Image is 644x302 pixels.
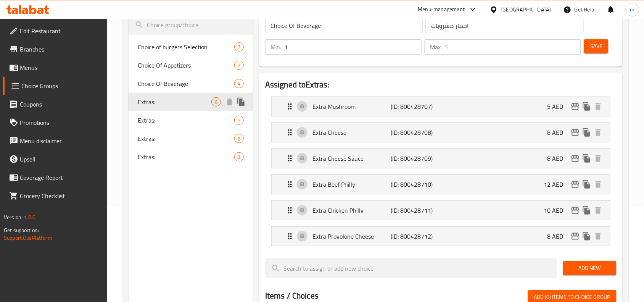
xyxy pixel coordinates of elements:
button: edit [570,231,581,242]
div: Expand [272,123,610,142]
p: Extra Provolone Cheese [312,232,391,241]
button: duplicate [581,127,592,138]
input: search [265,258,557,278]
span: Extras: [138,134,234,143]
p: Extra Cheese Sauce [312,154,391,163]
p: 8 AED [547,128,570,137]
p: Max: [430,42,442,52]
span: Grocery Checklist [20,191,101,200]
li: Expand [265,197,617,223]
div: Menu-management [418,5,465,14]
a: Coupons [3,95,108,113]
span: 3 [235,153,243,161]
button: edit [570,127,581,138]
p: Min: [270,42,281,52]
div: Choices [234,42,244,52]
button: duplicate [235,96,247,108]
button: duplicate [581,101,592,112]
span: Get support on: [4,225,39,235]
button: delete [224,96,235,108]
button: edit [570,179,581,190]
div: Extras:5 [129,111,253,129]
span: Choice Of Beverage [138,79,234,88]
span: Extras: [138,97,211,107]
a: Grocery Checklist [3,187,108,205]
p: Extra Beef Philly [312,180,391,189]
div: Choices [234,61,244,70]
a: Branches [3,40,108,58]
button: duplicate [581,179,592,190]
span: Add (0) items to choice group [534,292,610,302]
span: Save [590,42,602,51]
li: Expand [265,94,617,120]
div: Extras:3 [129,148,253,166]
h2: Assigned to Extras: [265,79,617,90]
a: Choice Groups [3,77,108,95]
h2: Items / Choices [265,290,319,302]
div: Expand [272,201,610,220]
span: 8 [235,135,243,142]
div: Expand [272,175,610,194]
span: Extras: [138,152,234,161]
div: Choice of burgers Selection7 [129,38,253,56]
li: Expand [265,145,617,171]
span: 1.0.0 [24,212,35,222]
button: duplicate [581,231,592,242]
button: edit [570,205,581,216]
button: delete [592,127,604,138]
p: (ID: 800428712) [391,232,443,241]
button: Save [584,39,609,53]
span: 6 [212,99,221,106]
a: Promotions [3,113,108,132]
div: Expand [272,227,610,246]
li: Expand [265,120,617,145]
p: Extra Chicken Philly [312,206,391,215]
span: Branches [20,45,101,54]
div: Choices [234,152,244,161]
span: 5 [235,117,243,124]
p: Extra Cheese [312,128,391,137]
p: 8 AED [547,232,570,241]
button: edit [570,153,581,164]
span: Extras: [138,116,234,125]
p: (ID: 800428707) [391,102,443,111]
div: Choices [234,116,244,125]
a: Coverage Report [3,168,108,187]
span: Upsell [20,155,101,164]
p: (ID: 800428710) [391,180,443,189]
span: Menus [20,63,101,72]
button: duplicate [581,205,592,216]
span: Add New [569,263,610,273]
span: 4 [235,80,243,87]
p: 12 AED [544,180,570,189]
p: (ID: 800428708) [391,128,443,137]
button: delete [592,231,604,242]
span: Promotions [20,118,101,127]
a: Support.OpsPlatform [4,233,52,243]
div: Choice Of Appetizers2 [129,56,253,74]
span: m [630,5,635,14]
div: Choice Of Beverage4 [129,74,253,93]
a: Upsell [3,150,108,168]
li: Expand [265,223,617,249]
div: Expand [272,149,610,168]
input: search [129,15,253,35]
button: delete [592,153,604,164]
span: Version: [4,212,23,222]
div: Expand [272,97,610,116]
button: delete [592,101,604,112]
span: Coverage Report [20,173,101,182]
span: Choice of burgers Selection [138,42,234,52]
button: duplicate [581,153,592,164]
p: (ID: 800428711) [391,206,443,215]
a: Menu disclaimer [3,132,108,150]
span: 7 [235,44,243,51]
button: Add New [563,261,617,275]
div: Extras:8 [129,129,253,148]
span: Choice Groups [21,81,101,90]
p: Extra Mushroom [312,102,391,111]
p: 10 AED [544,206,570,215]
div: [GEOGRAPHIC_DATA] [501,5,551,14]
p: 5 AED [547,102,570,111]
div: Extras:6deleteduplicate [129,93,253,111]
